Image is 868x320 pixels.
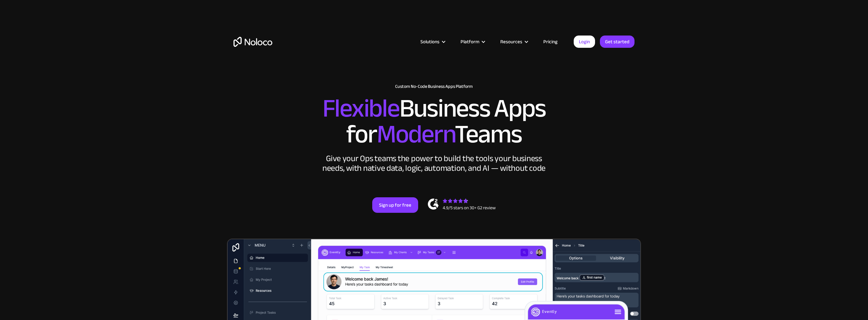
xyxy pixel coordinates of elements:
[377,110,455,158] span: Modern
[600,36,635,48] a: Get started
[412,37,452,46] div: Solutions
[233,84,635,89] h1: Custom No-Code Business Apps Platform
[492,37,535,46] div: Resources
[233,37,272,47] a: home
[535,37,566,46] a: Pricing
[452,37,492,46] div: Platform
[372,197,418,213] a: Sign up for free
[574,36,595,48] a: Login
[321,154,547,173] div: Give your Ops teams the power to build the tools your business needs, with native data, logic, au...
[233,96,635,147] h2: Business Apps for Teams
[322,84,399,132] span: Flexible
[461,37,479,46] div: Platform
[420,37,439,46] div: Solutions
[500,37,522,46] div: Resources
